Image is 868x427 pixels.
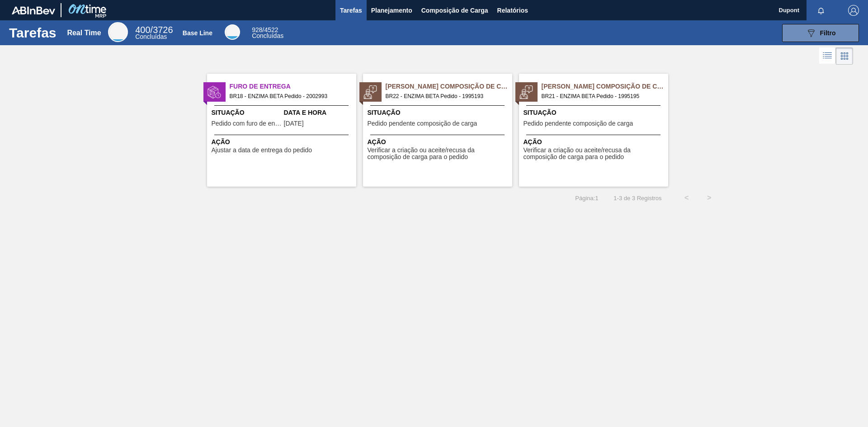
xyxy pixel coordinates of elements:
span: Pedido pendente composição de carga [368,120,477,127]
span: Tarefas [340,5,362,16]
span: Verificar a criação ou aceite/recusa da composição de carga para o pedido [368,147,510,161]
span: Filtro [820,29,836,37]
span: 400 [135,25,150,35]
span: Ajustar a data de entrega do pedido [212,147,312,154]
span: Concluídas [252,32,283,39]
span: Ação [524,137,666,147]
div: Base Line [225,24,240,40]
span: Pedido Aguardando Composição de Carga [386,82,512,91]
img: status [363,85,377,99]
img: Logout [848,5,859,16]
span: Situação [212,108,282,117]
div: Visão em Cards [836,47,853,65]
span: Planejamento [371,5,412,16]
span: Concluídas [135,33,167,40]
span: Pedido com furo de entrega [212,120,282,127]
span: Pedido pendente composição de carga [524,120,633,127]
div: Base Line [183,29,212,37]
button: Notificações [807,4,835,17]
div: Visão em Lista [819,47,836,65]
span: Furo de Entrega [230,82,356,91]
div: Real Time [67,29,101,37]
span: 1 - 3 de 3 Registros [612,195,662,202]
button: Filtro [782,24,859,42]
img: status [208,85,221,99]
div: Real Time [135,26,173,40]
span: Página : 1 [575,195,598,202]
span: Pedido Aguardando Composição de Carga [542,82,668,91]
span: Data e Hora [284,108,354,117]
span: BR22 - ENZIMA BETA Pedido - 1995193 [386,91,505,101]
h1: Tarefas [9,28,57,38]
span: Verificar a criação ou aceite/recusa da composição de carga para o pedido [524,147,666,161]
span: Relatórios [497,5,528,16]
button: < [675,187,698,209]
div: Base Line [252,27,283,39]
span: / 4522 [252,26,278,33]
span: Ação [368,137,510,147]
button: > [698,187,721,209]
span: Situação [524,108,666,117]
span: Situação [368,108,510,117]
img: status [519,85,533,99]
span: 928 [252,26,262,33]
img: TNhmsLtSVTkK8tSr43FrP2fwEKptu5GPRR3wAAAABJRU5ErkJggg== [12,6,55,14]
span: Composição de Carga [421,5,488,16]
span: Ação [212,137,354,147]
div: Real Time [108,22,128,42]
span: 08/08/2025, [284,120,304,127]
span: BR21 - ENZIMA BETA Pedido - 1995195 [542,91,661,101]
span: / 3726 [135,25,173,35]
span: BR18 - ENZIMA BETA Pedido - 2002993 [230,91,349,101]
